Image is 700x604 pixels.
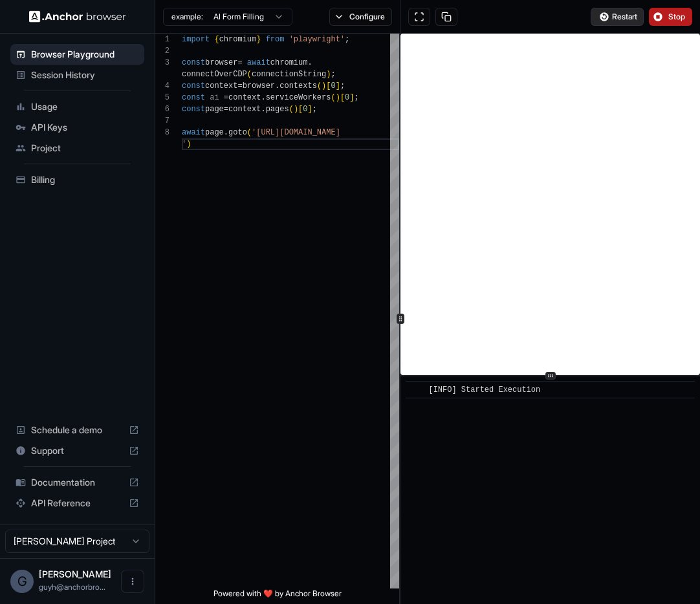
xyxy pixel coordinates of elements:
span: pages [266,105,289,114]
span: ) [186,140,191,149]
span: guyh@anchorbrowser.io [39,582,105,592]
span: Guy Hayou [39,568,111,579]
span: browser [243,81,275,91]
span: contexts [279,81,317,91]
div: 2 [155,45,170,57]
span: 0 [345,93,349,102]
span: [ [340,93,345,102]
div: Billing [10,169,144,190]
span: [ [326,81,331,91]
span: ] [349,93,354,102]
span: ) [294,105,298,114]
span: = [237,58,242,67]
span: browser [205,58,237,67]
span: ; [331,70,335,79]
span: Restart [612,12,637,22]
span: context [228,93,261,102]
span: Billing [31,173,139,186]
div: Browser Playground [10,44,144,65]
span: API Reference [31,497,124,510]
span: Powered with ❤️ by Anchor Browser [213,588,342,604]
div: Session History [10,65,144,85]
span: ( [289,105,294,114]
span: ai [210,93,219,102]
div: Project [10,138,144,158]
span: await [247,58,270,67]
span: Browser Playground [31,48,139,61]
div: API Reference [10,493,144,513]
span: Support [31,444,124,457]
span: context [228,105,261,114]
div: Usage [10,96,144,117]
button: Open menu [121,570,144,593]
span: Project [31,142,139,155]
span: 0 [303,105,307,114]
span: ; [345,35,349,44]
span: const [182,58,205,67]
span: example: [171,12,203,22]
span: ' [182,140,186,149]
span: from [266,35,285,44]
span: ; [340,81,345,91]
span: Stop [668,12,686,22]
span: ; [355,93,359,102]
span: } [256,35,261,44]
div: 5 [155,92,170,103]
span: . [261,93,265,102]
span: [ [298,105,303,114]
button: Restart [591,8,644,26]
span: Usage [31,100,139,113]
img: Anchor Logo [29,10,126,23]
span: { [214,35,219,44]
span: page [205,105,224,114]
span: connectOverCDP [182,70,247,79]
span: Session History [31,69,139,81]
span: ; [312,105,317,114]
div: 8 [155,127,170,138]
div: API Keys [10,117,144,138]
span: goto [228,128,247,137]
span: context [205,81,237,91]
span: = [224,105,228,114]
span: ] [307,105,312,114]
span: API Keys [31,121,139,134]
span: '[URL][DOMAIN_NAME] [252,128,340,137]
div: 3 [155,57,170,69]
div: G [10,570,34,593]
button: Open in full screen [408,8,430,26]
span: await [182,128,205,137]
span: 'playwright' [289,35,345,44]
span: [INFO] Started Execution [428,385,540,394]
span: const [182,105,205,114]
button: Stop [649,8,692,26]
div: 7 [155,115,170,127]
div: 1 [155,34,170,45]
div: Schedule a demo [10,420,144,440]
span: . [307,58,312,67]
span: ] [336,81,340,91]
span: Schedule a demo [31,424,124,437]
span: ​ [412,383,419,396]
span: ( [247,70,252,79]
span: import [182,35,210,44]
span: ( [331,93,335,102]
button: Copy session ID [435,8,457,26]
span: ) [322,81,326,91]
span: ) [336,93,340,102]
span: . [224,128,228,137]
span: const [182,93,205,102]
span: . [261,105,265,114]
span: const [182,81,205,91]
span: ( [247,128,252,137]
span: page [205,128,224,137]
span: = [224,93,228,102]
div: 4 [155,80,170,92]
span: chromium [219,35,257,44]
div: Documentation [10,472,144,493]
span: = [237,81,242,91]
span: 0 [331,81,335,91]
span: chromium [270,58,308,67]
span: ) [326,70,331,79]
button: Configure [329,8,392,26]
span: serviceWorkers [266,93,331,102]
